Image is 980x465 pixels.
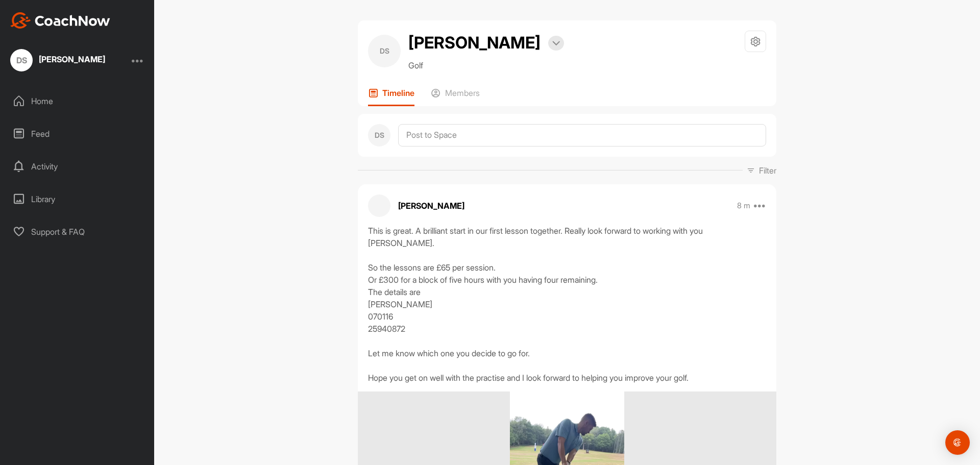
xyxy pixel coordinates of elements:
[368,225,766,384] div: This is great. A brilliant start in our first lesson together. Really look forward to working wit...
[737,201,750,211] p: 8 m
[408,59,564,71] p: Golf
[6,88,150,114] div: Home
[10,49,33,71] div: DS
[552,41,560,46] img: arrow-down
[6,121,150,146] div: Feed
[39,55,105,63] div: [PERSON_NAME]
[445,88,480,98] p: Members
[10,12,110,29] img: CoachNow
[408,31,541,55] h2: [PERSON_NAME]
[382,88,414,98] p: Timeline
[759,164,776,177] p: Filter
[368,124,390,146] div: DS
[6,219,150,244] div: Support & FAQ
[945,430,970,455] div: Open Intercom Messenger
[398,200,464,212] p: [PERSON_NAME]
[6,186,150,212] div: Library
[6,154,150,179] div: Activity
[368,35,401,67] div: DS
